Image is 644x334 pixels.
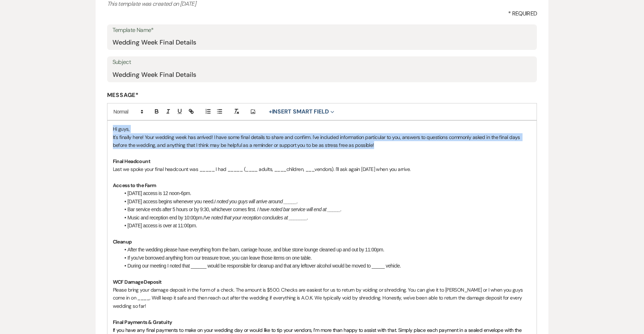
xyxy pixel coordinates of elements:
[113,319,172,325] strong: Final Payments & Gratuity
[113,158,151,164] strong: Final Headcount
[113,133,532,149] p: It's finally here! Your wedding week has arrived! I have some final details to share and confirm....
[112,25,532,36] label: Template Name*
[112,57,532,68] label: Subject
[508,9,537,18] span: * Required
[266,107,337,116] button: Insert Smart Field
[113,125,532,133] p: Hi guys,
[214,199,298,204] em: I noted you guys will arrive around _____.
[113,165,532,173] p: Last we spoke your final headcount was _____ I had _____ (____ adults, ____children, ___vendors)....
[113,286,532,310] p: Please bring your damage deposit in the form of a check. The amount is $500. Checks are easiest f...
[128,207,255,212] span: Bar service ends after 5 hours or by 9:30, whichever comes first
[113,182,156,189] strong: Access to the Farm
[128,190,191,196] span: [DATE] access is 12 noon-6pm.
[128,255,312,261] span: If you've borrowed anything from our treasure trove, you can leave those items on one table.
[113,238,132,245] strong: Cleanup
[113,279,162,285] strong: WCF Damage Deposit
[203,215,308,221] em: I've noted that your reception concludes at _______.
[128,247,385,252] span: After the wedding please have everything from the barn, carriage house, and blue stone lounge cle...
[128,215,203,221] span: Music and reception end by 10:00pm.
[269,109,272,115] span: +
[128,223,197,228] span: [DATE] access is over at 11:00pm.
[255,207,341,212] em: . I have noted bar service will end at _____.
[128,199,215,204] span: [DATE] access begins whenever you need.
[128,263,401,269] span: During our meeting I noted that ______ would be responsible for cleanup and that any leftover alc...
[107,91,537,99] label: Message*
